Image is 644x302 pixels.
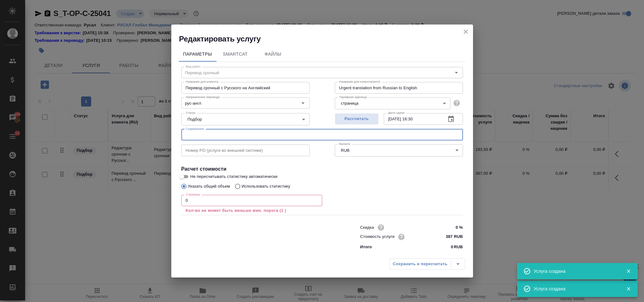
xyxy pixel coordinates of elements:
p: Использовать статистику [242,183,290,189]
span: Не пересчитывать статистику автоматически [190,173,278,180]
div: страница [335,97,450,109]
button: Подбор [186,117,204,122]
input: ✎ Введи что-нибудь [439,232,463,241]
button: RUB [339,148,351,153]
p: Итого [360,244,372,250]
p: Кол-во не может быть меньше мин. порога (1 ) [186,207,318,214]
input: ✎ Введи что-нибудь [439,223,463,232]
p: RUB [454,244,463,250]
p: 0 [451,244,453,250]
span: Параметры [183,50,213,58]
h2: Редактировать услугу [179,34,473,44]
div: split button [389,258,465,270]
div: Услуга создана [534,286,617,292]
div: Подбор [181,113,310,125]
p: Указать общий объем [188,183,230,189]
span: Рассчитать [338,115,375,123]
h4: Расчет стоимости [181,165,463,173]
p: Скидка [360,224,374,231]
span: SmartCat [220,50,250,58]
button: страница [339,101,361,106]
div: RUB [335,144,463,156]
button: Закрыть [622,268,635,274]
button: close [461,27,471,36]
div: Услуга создана [534,268,617,274]
button: Рассчитать [335,113,379,125]
button: Закрыть [622,286,635,292]
p: Стоимость услуги [360,233,395,240]
span: Файлы [258,50,288,58]
button: Open [299,99,307,107]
